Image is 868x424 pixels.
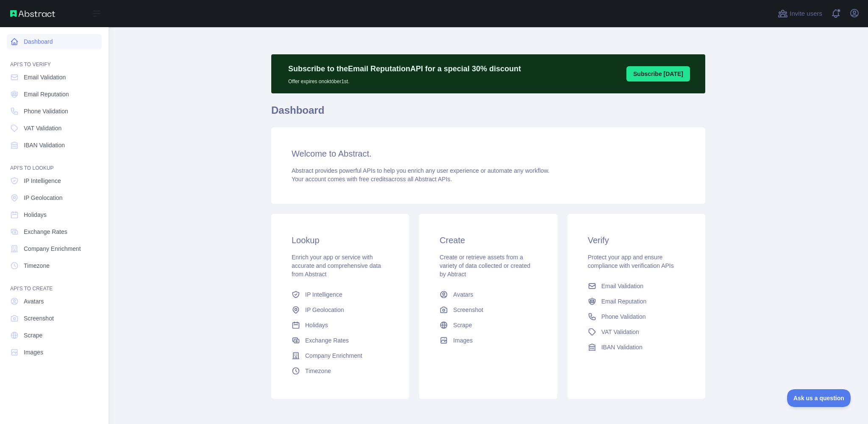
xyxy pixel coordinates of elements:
a: Images [436,333,540,348]
span: Avatars [24,297,44,306]
span: Abstract provides powerful APIs to help you enrich any user experience or automate any workflow. [292,167,550,174]
span: Phone Validation [24,107,68,115]
span: IP Intelligence [24,177,61,185]
h3: Create [440,234,537,246]
span: Timezone [305,367,331,375]
iframe: Toggle Customer Support [787,389,851,407]
a: Dashboard [7,34,102,49]
h3: Welcome to Abstract. [292,148,685,160]
a: IP Geolocation [288,302,392,317]
h3: Verify [588,234,685,246]
span: Create or retrieve assets from a variety of data collected or created by Abtract [440,254,530,278]
a: Holidays [7,207,102,222]
a: Scrape [436,317,540,333]
a: Screenshot [7,311,102,326]
div: API'S TO CREATE [7,275,102,292]
a: IP Intelligence [288,287,392,302]
a: IBAN Validation [7,138,102,153]
span: VAT Validation [24,124,61,132]
p: Offer expires on október 1st. [288,75,521,85]
a: Timezone [7,258,102,273]
p: Subscribe to the Email Reputation API for a special 30 % discount [288,63,521,75]
a: Exchange Rates [288,333,392,348]
span: Screenshot [453,306,483,314]
h3: Lookup [292,234,389,246]
span: Holidays [305,321,328,329]
a: VAT Validation [584,324,688,340]
span: IBAN Validation [601,343,643,351]
a: Avatars [436,287,540,302]
span: Avatars [453,290,473,299]
a: Phone Validation [584,309,688,324]
a: VAT Validation [7,121,102,136]
a: Exchange Rates [7,224,102,239]
span: Company Enrichment [24,244,81,253]
a: Phone Validation [7,104,102,119]
a: Company Enrichment [288,348,392,363]
a: Email Validation [7,70,102,85]
span: Exchange Rates [305,336,349,345]
span: Email Reputation [601,297,647,306]
span: Images [24,348,43,357]
a: Holidays [288,317,392,333]
span: Your account comes with across all Abstract APIs. [292,176,452,183]
span: IBAN Validation [24,141,65,149]
span: Timezone [24,261,50,270]
a: Images [7,345,102,360]
span: Holidays [24,211,47,219]
span: Email Validation [601,282,643,290]
div: API'S TO VERIFY [7,51,102,68]
a: IBAN Validation [584,340,688,355]
span: IP Intelligence [305,290,342,299]
button: Subscribe [DATE] [626,66,690,81]
a: Company Enrichment [7,241,102,256]
span: free credits [359,176,388,183]
a: IP Intelligence [7,173,102,188]
a: Email Reputation [584,294,688,309]
h1: Dashboard [271,104,705,124]
span: VAT Validation [601,328,639,336]
span: Scrape [453,321,472,329]
a: Email Reputation [7,87,102,102]
button: Invite users [776,7,824,20]
span: Invite users [790,9,822,19]
span: Email Reputation [24,90,69,98]
a: Avatars [7,294,102,309]
span: Phone Validation [601,312,646,321]
a: Timezone [288,363,392,379]
div: API'S TO LOOKUP [7,154,102,171]
a: Screenshot [436,302,540,317]
a: Scrape [7,328,102,343]
span: IP Geolocation [305,306,344,314]
img: Abstract API [10,10,55,17]
span: Email Validation [24,73,66,81]
a: IP Geolocation [7,190,102,205]
span: Company Enrichment [305,351,362,360]
span: Images [453,336,473,345]
span: IP Geolocation [24,194,63,202]
span: Protect your app and ensure compliance with verification APIs [588,254,674,269]
a: Email Validation [584,278,688,294]
span: Scrape [24,331,42,340]
span: Exchange Rates [24,227,67,236]
span: Screenshot [24,314,54,323]
span: Enrich your app or service with accurate and comprehensive data from Abstract [292,254,381,278]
